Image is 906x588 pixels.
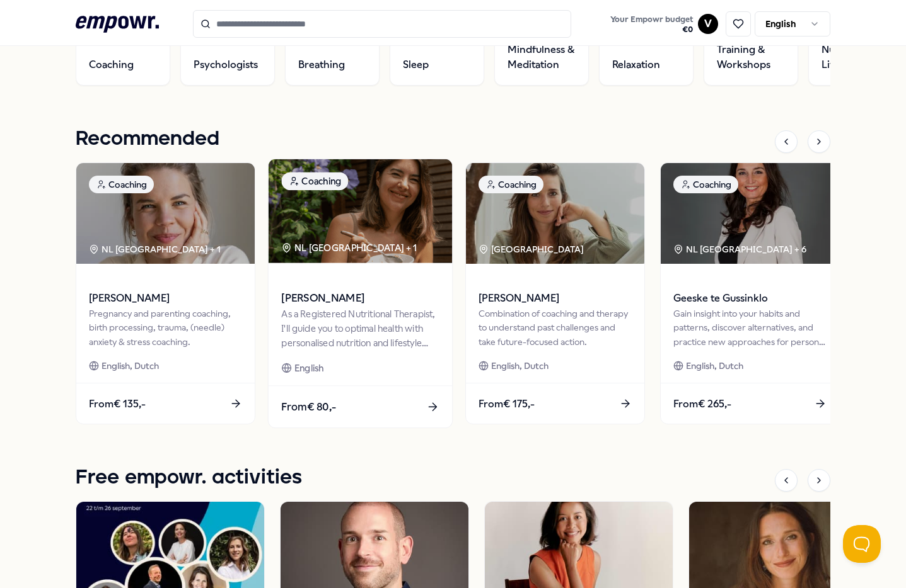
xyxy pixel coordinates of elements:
img: package image [76,163,255,264]
div: NL [GEOGRAPHIC_DATA] + 1 [89,242,221,256]
span: Nutrition & Lifestyle [822,42,890,72]
span: Relaxation [612,57,660,72]
span: From € 80,- [281,399,336,415]
button: Your Empowr budget€0 [608,12,695,37]
input: Search for products, categories or subcategories [193,10,571,38]
span: [PERSON_NAME] [281,290,439,307]
h1: Free empowr. activities [76,462,302,494]
button: V [698,14,718,34]
span: [PERSON_NAME] [479,290,632,307]
h1: Recommended [76,123,219,155]
img: package image [466,163,644,264]
div: NL [GEOGRAPHIC_DATA] + 6 [673,242,806,256]
div: Coaching [673,176,738,193]
div: Coaching [479,176,543,193]
span: Your Empowr budget [610,14,693,25]
div: [GEOGRAPHIC_DATA] [479,242,586,256]
div: As a Registered Nutritional Therapist, I'll guide you to optimal health with personalised nutriti... [281,307,439,350]
span: Sleep [403,57,429,72]
span: Breathing [298,57,345,72]
span: English, Dutch [686,359,743,373]
span: Training & Workshops [717,42,785,72]
iframe: Help Scout Beacon - Open [843,525,881,563]
div: Gain insight into your habits and patterns, discover alternatives, and practice new approaches fo... [673,307,827,349]
a: package imageCoachingNL [GEOGRAPHIC_DATA] + 1[PERSON_NAME]As a Registered Nutritional Therapist, ... [267,159,453,429]
img: package image [269,159,452,263]
span: Coaching [89,57,134,72]
span: Geeske te Gussinklo [673,290,827,307]
span: English [294,361,323,375]
div: Pregnancy and parenting coaching, birth processing, trauma, (needle) anxiety & stress coaching. [89,307,242,349]
span: From € 265,- [673,396,731,412]
div: NL [GEOGRAPHIC_DATA] + 1 [281,240,417,255]
span: English, Dutch [102,359,159,373]
span: [PERSON_NAME] [89,290,242,307]
a: Your Empowr budget€0 [605,11,698,37]
div: Coaching [89,176,154,193]
span: From € 175,- [479,396,535,412]
a: package imageCoachingNL [GEOGRAPHIC_DATA] + 1[PERSON_NAME]Pregnancy and parenting coaching, birth... [76,162,255,424]
img: package image [661,163,839,264]
div: Coaching [281,172,348,190]
div: Combination of coaching and therapy to understand past challenges and take future-focused action. [479,307,632,349]
span: Psychologists [194,57,258,72]
a: package imageCoachingNL [GEOGRAPHIC_DATA] + 6Geeske te GussinkloGain insight into your habits and... [660,162,840,424]
span: From € 135,- [89,396,146,412]
span: Mindfulness & Meditation [508,42,576,72]
span: € 0 [610,25,693,35]
a: package imageCoaching[GEOGRAPHIC_DATA] [PERSON_NAME]Combination of coaching and therapy to unders... [465,162,645,424]
span: English, Dutch [491,359,549,373]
